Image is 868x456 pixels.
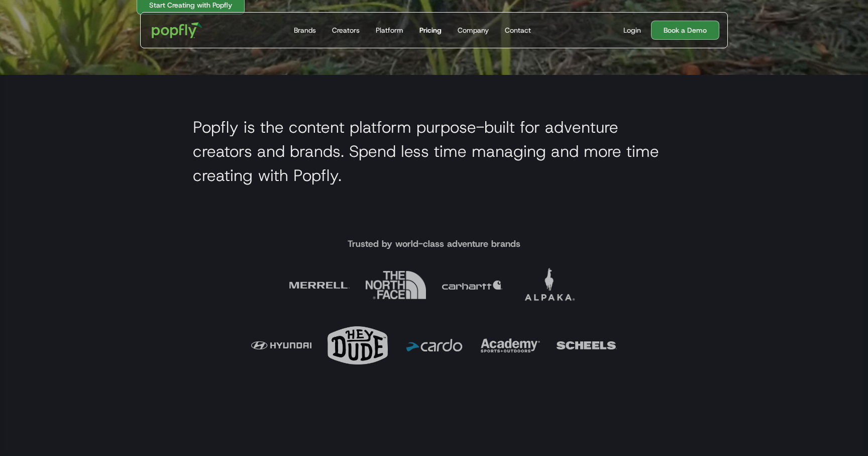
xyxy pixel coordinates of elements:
a: Login [619,25,645,35]
div: Contact [505,25,531,35]
div: Company [458,25,489,35]
a: home [145,15,209,45]
a: Contact [501,13,535,48]
a: Platform [372,13,407,48]
a: Pricing [415,13,446,48]
a: Company [454,13,493,48]
div: Login [623,25,641,35]
h2: Popfly is the content platform purpose-built for adventure creators and brands. Spend less time m... [193,115,675,188]
div: Platform [376,25,403,35]
div: Creators [332,25,360,35]
a: Creators [328,13,364,48]
div: Brands [294,25,316,35]
a: Book a Demo [651,21,719,40]
a: Brands [290,13,320,48]
div: Pricing [419,25,442,35]
h4: Trusted by world-class adventure brands [348,238,520,250]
